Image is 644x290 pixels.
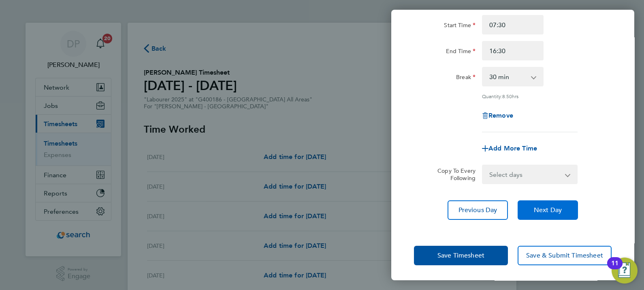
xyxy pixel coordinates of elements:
span: Remove [488,112,513,119]
span: Save Timesheet [437,251,484,260]
button: Next Day [518,200,578,220]
button: Remove [482,112,513,119]
div: 11 [611,263,618,274]
label: Copy To Every Following [431,167,476,182]
input: E.g. 08:00 [482,15,544,34]
button: Add More Time [482,145,537,152]
input: E.g. 18:00 [482,41,544,60]
span: Next Day [534,206,562,214]
span: Save & Submit Timesheet [526,251,603,260]
button: Open Resource Center, 11 new notifications [612,258,638,284]
button: Previous Day [448,200,508,220]
button: Save & Submit Timesheet [518,246,612,265]
button: Save Timesheet [414,246,508,265]
label: Break [456,73,476,83]
div: Quantity: hrs [482,93,578,99]
span: Add More Time [488,144,537,152]
label: End Time [446,47,476,57]
span: 8.50 [502,93,512,99]
span: Previous Day [458,206,497,214]
label: Start Time [444,21,476,31]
